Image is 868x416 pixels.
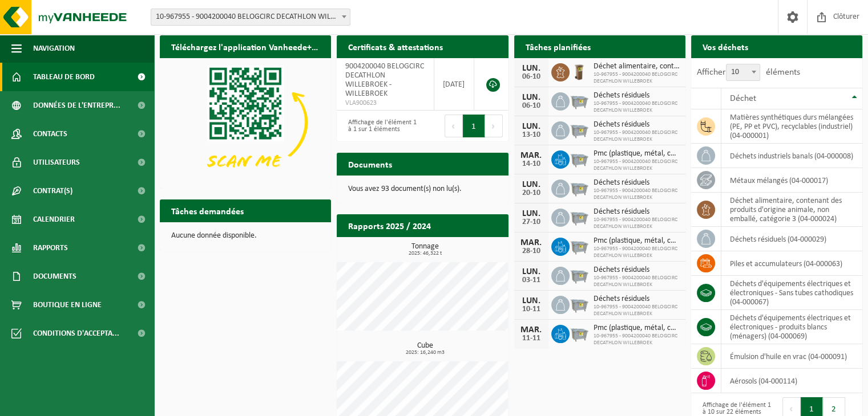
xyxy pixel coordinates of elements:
div: 14-10 [520,160,543,168]
img: WB-2500-GAL-GY-01 [570,323,589,342]
img: WB-2500-GAL-GY-01 [570,294,589,313]
img: WB-0140-HPE-BN-01 [570,62,589,81]
div: 03-11 [520,276,543,284]
img: WB-2500-GAL-GY-01 [570,91,589,110]
span: 10-967955 - 9004200040 BELOGCIRC DECATHLON WILLEBROEK [594,217,680,230]
img: WB-2500-GAL-GY-01 [570,207,589,226]
span: Rapports [33,234,68,262]
span: 10-967955 - 9004200040 BELOGCIRC DECATHLON WILLEBROEK [594,333,680,346]
span: 2025: 46,322 t [342,251,508,256]
h2: Documents [337,153,403,175]
div: 28-10 [520,247,543,255]
p: Vous avez 93 document(s) non lu(s). [348,185,496,193]
span: 2025: 16,240 m3 [342,350,508,356]
td: aérosols (04-000114) [721,369,862,393]
span: Calendrier [33,205,75,234]
a: Consulter les rapports [409,236,507,259]
td: Piles et accumulateurs (04-000063) [721,251,862,276]
span: 10-967955 - 9004200040 BELOGCIRC DECATHLON WILLEBROEK [594,246,680,259]
h2: Téléchargez l'application Vanheede+ maintenant! [160,35,331,58]
span: 10-967955 - 9004200040 BELOGCIRC DECATHLON WILLEBROEK [594,129,680,143]
span: Déchet alimentaire, contenant des produits d'origine animale, non emballé, catég... [594,62,680,71]
span: Documents [33,262,76,291]
td: déchets résiduels (04-000029) [721,227,862,251]
span: 10-967955 - 9004200040 BELOGCIRC DECATHLON WILLEBROEK - WILLEBROEK [151,9,350,25]
img: WB-2500-GAL-GY-01 [570,149,589,168]
h2: Tâches demandées [160,199,255,222]
div: LUN. [520,180,543,189]
h2: Rapports 2025 / 2024 [337,214,442,236]
h2: Vos déchets [691,35,760,58]
h3: Tonnage [342,243,508,256]
div: LUN. [520,209,543,218]
div: 06-10 [520,102,543,110]
span: VLA900623 [345,99,425,108]
span: 9004200040 BELOGCIRC DECATHLON WILLEBROEK - WILLEBROEK [345,62,424,98]
td: déchets industriels banals (04-000008) [721,144,862,168]
span: 10 [726,64,760,80]
span: 10-967955 - 9004200040 BELOGCIRC DECATHLON WILLEBROEK [594,71,680,85]
img: WB-2500-GAL-GY-01 [570,265,589,284]
span: Navigation [33,34,75,63]
h3: Cube [342,342,508,356]
div: 27-10 [520,218,543,226]
div: 20-10 [520,189,543,197]
span: Tableau de bord [33,63,95,91]
span: 10-967955 - 9004200040 BELOGCIRC DECATHLON WILLEBROEK - WILLEBROEK [151,9,350,26]
td: déchets d'équipements électriques et électroniques - produits blancs (ménagers) (04-000069) [721,310,862,344]
div: Affichage de l'élément 1 à 1 sur 1 éléments [342,113,417,138]
div: 10-11 [520,305,543,313]
button: Next [485,115,503,137]
span: 10-967955 - 9004200040 BELOGCIRC DECATHLON WILLEBROEK [594,100,680,114]
span: Déchets résiduels [594,178,680,187]
span: Déchets résiduels [594,295,680,304]
span: 10-967955 - 9004200040 BELOGCIRC DECATHLON WILLEBROEK [594,187,680,201]
img: Download de VHEPlus App [160,58,331,186]
div: MAR. [520,325,543,335]
span: Contacts [33,120,67,148]
span: Conditions d'accepta... [33,319,119,348]
h2: Tâches planifiées [514,35,602,58]
span: 10-967955 - 9004200040 BELOGCIRC DECATHLON WILLEBROEK [594,158,680,172]
div: LUN. [520,93,543,102]
td: déchet alimentaire, contenant des produits d'origine animale, non emballé, catégorie 3 (04-000024) [721,193,862,227]
img: WB-2500-GAL-GY-01 [570,178,589,197]
span: 10-967955 - 9004200040 BELOGCIRC DECATHLON WILLEBROEK [594,304,680,317]
h2: Certificats & attestations [337,35,454,58]
button: 1 [463,115,485,137]
span: Déchets résiduels [594,207,680,217]
td: émulsion d'huile en vrac (04-000091) [721,344,862,369]
div: 06-10 [520,73,543,81]
img: WB-2500-GAL-GY-01 [570,120,589,139]
span: Pmc (plastique, métal, carton boisson) (industriel) [594,236,680,246]
img: WB-2500-GAL-GY-01 [570,236,589,255]
span: Pmc (plastique, métal, carton boisson) (industriel) [594,324,680,333]
div: 13-10 [520,131,543,139]
span: Contrat(s) [33,177,72,205]
td: [DATE] [434,58,475,111]
span: Données de l'entrepr... [33,91,120,120]
td: déchets d'équipements électriques et électroniques - Sans tubes cathodiques (04-000067) [721,276,862,310]
span: Déchet [730,94,756,103]
td: matières synthétiques durs mélangées (PE, PP et PVC), recyclables (industriel) (04-000001) [721,109,862,144]
span: 10-967955 - 9004200040 BELOGCIRC DECATHLON WILLEBROEK [594,275,680,288]
label: Afficher éléments [697,68,800,77]
div: 11-11 [520,335,543,342]
span: Utilisateurs [33,148,80,177]
p: Aucune donnée disponible. [171,232,320,240]
span: Boutique en ligne [33,291,102,319]
div: LUN. [520,64,543,73]
span: Déchets résiduels [594,120,680,129]
div: MAR. [520,151,543,160]
div: LUN. [520,267,543,276]
div: LUN. [520,296,543,305]
div: LUN. [520,122,543,131]
td: métaux mélangés (04-000017) [721,168,862,193]
span: 10 [726,64,760,81]
button: Previous [445,115,463,137]
span: Déchets résiduels [594,91,680,100]
span: Déchets résiduels [594,266,680,275]
div: MAR. [520,238,543,247]
span: Pmc (plastique, métal, carton boisson) (industriel) [594,149,680,158]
